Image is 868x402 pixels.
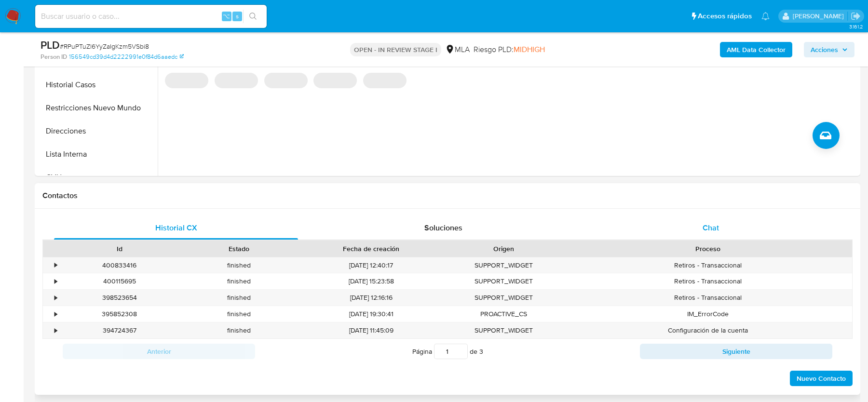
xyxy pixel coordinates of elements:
[179,257,298,273] div: finished
[60,41,149,51] span: # RPuPTuZl6YyZaIgKzm5VSbi8
[179,322,298,338] div: finished
[37,96,158,120] button: Restricciones Nuevo Mundo
[797,372,846,385] span: Nuevo Contacto
[60,290,179,306] div: 398523654
[851,11,861,21] a: Salir
[243,10,263,23] button: search-icon
[298,306,444,322] div: [DATE] 19:30:41
[223,12,230,21] span: ⌥
[54,309,57,319] div: •
[514,44,545,55] span: MIDHIGH
[563,273,852,289] div: Retiros - Transaccional
[60,257,179,273] div: 400833416
[179,273,298,289] div: finished
[305,244,437,254] div: Fecha de creación
[444,322,563,338] div: SUPPORT_WIDGET
[563,322,852,338] div: Configuración de la cuenta
[479,347,483,356] span: 3
[37,143,158,166] button: Lista Interna
[54,261,57,270] div: •
[35,10,267,23] input: Buscar usuario o caso...
[298,273,444,289] div: [DATE] 15:23:58
[69,53,184,61] a: 156549cd39d4d2222991e0f84d6aaedc
[155,222,197,233] span: Historial CX
[37,120,158,143] button: Direcciones
[63,344,255,359] button: Anterior
[804,42,854,57] button: Acciones
[698,11,752,21] span: Accesos rápidos
[67,244,172,254] div: Id
[563,306,852,322] div: IM_ErrorCode
[298,257,444,273] div: [DATE] 12:40:17
[790,371,853,386] button: Nuevo Contacto
[793,12,847,21] p: magali.barcan@mercadolibre.com
[179,306,298,322] div: finished
[54,277,57,286] div: •
[60,322,179,338] div: 394724367
[720,42,792,57] button: AML Data Collector
[60,306,179,322] div: 395852308
[445,44,470,55] div: MLA
[60,273,179,289] div: 400115695
[444,273,563,289] div: SUPPORT_WIDGET
[811,42,838,57] span: Acciones
[761,12,770,20] a: Notificaciones
[41,37,60,53] b: PLD
[54,293,57,302] div: •
[444,257,563,273] div: SUPPORT_WIDGET
[640,344,832,359] button: Siguiente
[451,244,556,254] div: Origen
[727,42,786,57] b: AML Data Collector
[474,44,545,55] span: Riesgo PLD:
[37,73,158,96] button: Historial Casos
[412,344,483,359] span: Página de
[41,53,67,61] b: Person ID
[298,290,444,306] div: [DATE] 12:16:16
[54,326,57,335] div: •
[563,290,852,306] div: Retiros - Transaccional
[350,43,441,56] p: OPEN - IN REVIEW STAGE I
[563,257,852,273] div: Retiros - Transaccional
[570,244,845,254] div: Proceso
[179,290,298,306] div: finished
[444,306,563,322] div: PROACTIVE_CS
[424,222,462,233] span: Soluciones
[42,191,853,201] h1: Contactos
[444,290,563,306] div: SUPPORT_WIDGET
[298,322,444,338] div: [DATE] 11:45:09
[37,166,158,189] button: CVU
[703,222,719,233] span: Chat
[849,23,863,30] span: 3.161.2
[186,244,291,254] div: Estado
[236,12,239,21] span: s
